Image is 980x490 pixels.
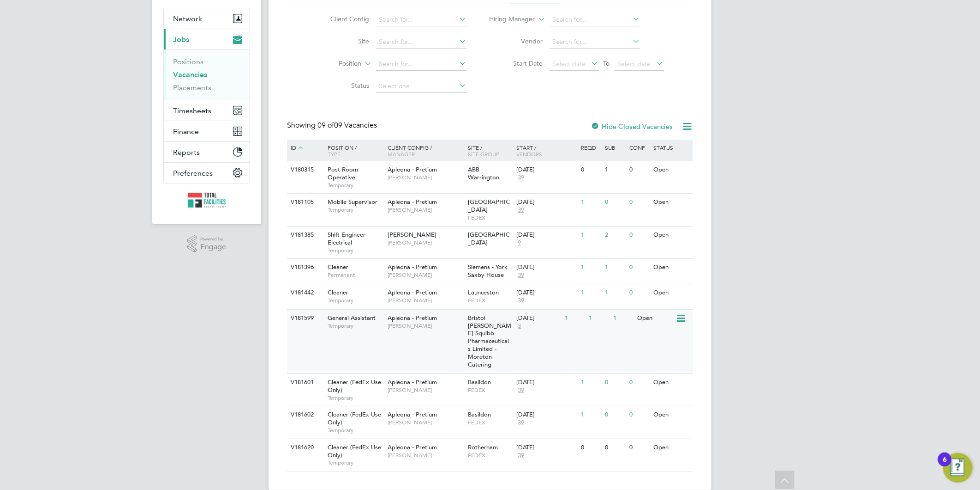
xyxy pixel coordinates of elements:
span: Mobile Supervisor [328,198,377,206]
div: 0 [627,161,651,178]
input: Search for... [376,58,467,71]
input: Search for... [376,13,467,26]
div: 1 [579,259,603,276]
div: 1 [603,259,627,276]
span: Finance [173,127,199,136]
span: Jobs [173,35,189,44]
span: Temporary [328,394,383,402]
span: Permanent [328,271,383,279]
div: 1 [579,406,603,423]
div: 1 [562,310,586,327]
div: 1 [603,161,627,178]
button: Timesheets [164,100,250,121]
input: Select one [376,80,467,93]
div: 1 [579,374,603,391]
span: Cleaner [328,263,348,271]
span: Apleona - Pretium [388,288,437,296]
div: Client Config / [385,140,466,162]
span: [GEOGRAPHIC_DATA] [468,231,510,246]
div: Sub [603,140,627,155]
div: 0 [603,374,627,391]
span: ABB Warrington [468,165,500,181]
span: 09 Vacancies [317,121,377,130]
div: V181602 [288,406,321,423]
input: Search for... [376,36,467,49]
span: Launceston [468,288,499,296]
span: Reports [173,148,200,157]
span: Shift Engineer - Electrical [328,231,369,246]
span: 39 [516,386,526,394]
span: FEDEX [468,297,512,304]
span: Preferences [173,169,213,178]
div: [DATE] [516,198,576,206]
a: Placements [173,83,211,92]
label: Vendor [490,37,543,45]
span: Apleona - Pretium [388,314,437,322]
div: 0 [627,406,651,423]
div: Status [651,140,692,155]
div: Open [651,439,692,456]
a: Vacancies [173,70,207,79]
div: Open [651,194,692,211]
span: [PERSON_NAME] [388,174,464,181]
div: 0 [627,227,651,244]
span: FEDEX [468,452,512,459]
span: Apleona - Pretium [388,263,437,271]
a: Powered byEngage [187,235,227,253]
span: 3 [516,322,522,330]
div: [DATE] [516,411,576,419]
div: Open [651,406,692,423]
button: Finance [164,121,250,141]
span: [PERSON_NAME] [388,231,436,239]
img: tfrecruitment-logo-retina.png [188,193,226,208]
label: Start Date [490,59,543,67]
div: 1 [579,284,603,301]
div: 1 [579,227,603,244]
span: 09 of [317,121,334,130]
label: Hide Closed Vacancies [591,122,673,131]
div: Conf [627,140,651,155]
div: V181599 [288,310,321,327]
div: [DATE] [516,289,576,297]
label: Hiring Manager [482,15,535,24]
div: Showing [287,121,379,130]
div: 0 [603,439,627,456]
div: [DATE] [516,231,576,239]
button: Open Resource Center, 6 new notifications [943,453,973,483]
span: Apleona - Pretium [388,410,437,418]
span: Temporary [328,182,383,189]
div: 0 [627,284,651,301]
span: [PERSON_NAME] [388,322,464,330]
span: Select date [553,60,586,68]
div: V181620 [288,439,321,456]
span: Site Group [468,150,500,158]
input: Search for... [550,36,640,49]
span: Temporary [328,459,383,466]
span: Basildon [468,410,491,418]
span: 39 [516,174,526,182]
div: [DATE] [516,263,576,271]
div: 1 [587,310,611,327]
div: ID [288,140,321,156]
span: [PERSON_NAME] [388,297,464,304]
span: To [601,57,613,69]
div: 0 [627,194,651,211]
div: V181105 [288,194,321,211]
div: 1 [603,284,627,301]
span: [PERSON_NAME] [388,206,464,214]
div: 1 [611,310,635,327]
div: Open [651,161,692,178]
a: Positions [173,57,203,66]
span: Network [173,14,202,23]
div: Open [651,374,692,391]
div: Site / [466,140,514,162]
div: 0 [627,259,651,276]
span: Cleaner (FedEx Use Only) [328,443,381,459]
span: FEDEX [468,386,512,394]
span: 39 [516,297,526,305]
span: Manager [388,150,415,158]
div: Position / [321,140,385,162]
span: Temporary [328,247,383,254]
span: Apleona - Pretium [388,443,437,451]
div: [DATE] [516,379,576,386]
